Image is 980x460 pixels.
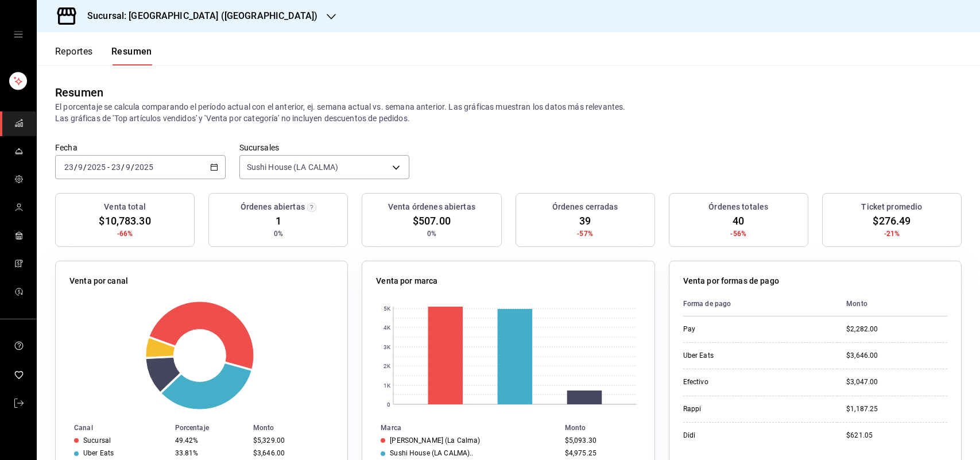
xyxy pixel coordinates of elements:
span: $10,783.30 [99,213,150,229]
button: Resumen [111,46,152,65]
div: $5,329.00 [253,436,329,444]
div: [PERSON_NAME] (La Calma) [390,436,480,444]
th: Marca [362,422,560,434]
text: 4K [384,324,391,331]
span: $276.49 [873,213,911,229]
span: -57% [577,229,593,239]
span: / [121,163,125,172]
p: Venta por marca [376,275,437,287]
text: 5K [384,306,391,312]
div: Uber Eats [83,449,114,457]
p: Venta por canal [69,275,128,287]
text: 3K [384,344,391,350]
span: / [131,163,134,172]
div: Sushi House (LA CALMA).. [390,449,473,457]
th: Canal [56,422,171,434]
div: Pay [683,324,798,334]
span: -56% [730,229,746,239]
h3: Ticket promedio [861,201,922,213]
span: 0% [427,229,436,239]
th: Monto [837,292,947,316]
div: Rappi [683,404,798,414]
th: Monto [249,422,347,434]
div: 49.42% [175,436,244,444]
span: -21% [884,229,900,239]
div: $2,282.00 [846,324,947,334]
h3: Venta órdenes abiertas [388,201,475,213]
text: 2K [384,363,391,369]
div: Resumen [55,84,103,101]
input: -- [64,163,74,172]
div: $3,646.00 [846,351,947,361]
div: Sucursal [83,436,111,444]
th: Forma de pago [683,292,838,316]
div: $5,093.30 [565,436,636,444]
div: navigation tabs [55,46,152,65]
span: 1 [276,213,281,229]
div: $1,187.25 [846,404,947,414]
h3: Órdenes cerradas [552,201,618,213]
button: open drawer [14,30,23,39]
span: 40 [733,213,744,229]
div: Efectivo [683,377,798,387]
label: Fecha [55,144,226,152]
p: El porcentaje se calcula comparando el período actual con el anterior, ej. semana actual vs. sema... [55,101,962,124]
input: ---- [87,163,106,172]
span: 0% [274,229,283,239]
div: Didi [683,431,798,440]
text: 1K [384,382,391,389]
div: $621.05 [846,431,947,440]
div: $4,975.25 [565,449,636,457]
input: ---- [134,163,154,172]
input: -- [78,163,83,172]
h3: Órdenes totales [708,201,768,213]
span: / [83,163,87,172]
text: 0 [387,401,390,408]
span: $507.00 [413,213,451,229]
div: Uber Eats [683,351,798,361]
input: -- [111,163,121,172]
span: - [107,163,110,172]
input: -- [125,163,131,172]
div: $3,047.00 [846,377,947,387]
span: Sushi House (LA CALMA) [247,161,339,173]
th: Monto [560,422,654,434]
h3: Sucursal: [GEOGRAPHIC_DATA] ([GEOGRAPHIC_DATA]) [78,9,317,23]
p: Venta por formas de pago [683,275,779,287]
span: 39 [579,213,591,229]
div: 33.81% [175,449,244,457]
div: $3,646.00 [253,449,329,457]
th: Porcentaje [171,422,249,434]
span: -66% [117,229,133,239]
h3: Órdenes abiertas [241,201,305,213]
button: Reportes [55,46,93,65]
span: / [74,163,78,172]
h3: Venta total [104,201,145,213]
label: Sucursales [239,144,410,152]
